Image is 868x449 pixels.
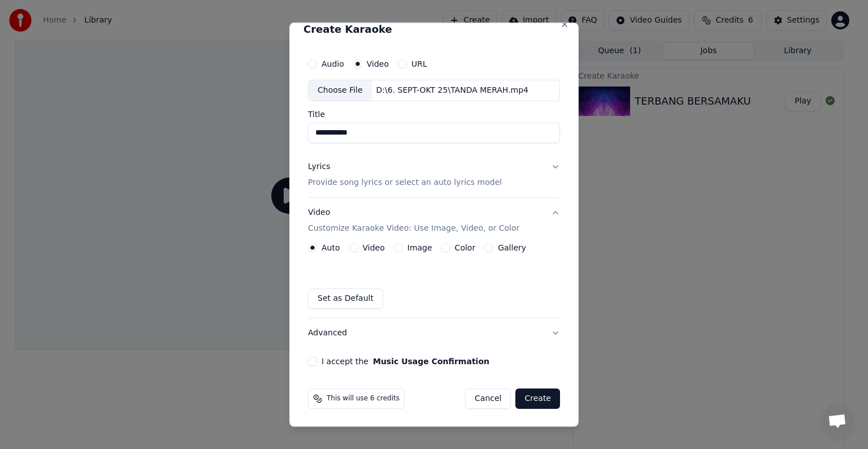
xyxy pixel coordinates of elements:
button: Advanced [308,318,560,348]
label: Audio [322,60,344,68]
h2: Create Karaoke [303,24,565,34]
label: Video [367,60,389,68]
button: Create [515,388,560,409]
div: VideoCustomize Karaoke Video: Use Image, Video, or Color [308,243,560,318]
label: Color [455,244,476,252]
label: Video [363,244,385,252]
div: Choose File [309,80,372,101]
label: Auto [322,244,340,252]
label: I accept the [322,357,489,365]
span: This will use 6 credits [327,394,400,403]
div: Video [308,207,519,234]
label: Image [407,244,432,252]
p: Provide song lyrics or select an auto lyrics model [308,177,502,188]
button: Set as Default [308,288,383,309]
button: Cancel [465,388,511,409]
button: LyricsProvide song lyrics or select an auto lyrics model [308,152,560,197]
label: URL [411,60,427,68]
label: Title [308,110,560,118]
div: D:\6. SEPT-OKT 25\TANDA MERAH.mp4 [372,85,533,96]
button: I accept the [373,357,489,365]
label: Gallery [498,244,526,252]
p: Customize Karaoke Video: Use Image, Video, or Color [308,223,519,234]
div: Lyrics [308,161,330,172]
button: VideoCustomize Karaoke Video: Use Image, Video, or Color [308,198,560,243]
